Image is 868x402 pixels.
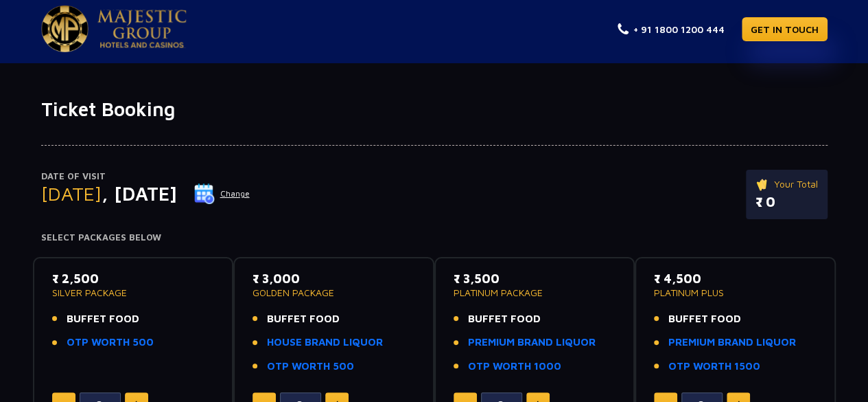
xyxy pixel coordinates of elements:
[468,311,541,327] span: BUFFET FOOD
[97,10,187,48] img: Majestic Pride
[253,288,415,298] p: GOLDEN PACKAGE
[102,182,177,205] span: , [DATE]
[267,359,354,375] a: OTP WORTH 500
[267,335,383,350] a: HOUSE BRAND LIQUOR
[668,335,796,350] a: PREMIUM BRAND LIQUOR
[654,269,817,288] p: ₹ 4,500
[668,311,741,327] span: BUFFET FOOD
[755,177,818,192] p: Your Total
[41,98,828,121] h1: Ticket Booking
[67,311,139,327] span: BUFFET FOOD
[41,5,89,52] img: Majestic Pride
[41,182,102,205] span: [DATE]
[41,170,250,183] p: Date of Visit
[468,359,561,375] a: OTP WORTH 1000
[468,335,596,350] a: PREMIUM BRAND LIQUOR
[668,359,760,375] a: OTP WORTH 1500
[755,177,770,192] img: ticket
[52,288,215,298] p: SILVER PACKAGE
[742,17,828,41] a: GET IN TOUCH
[52,269,215,288] p: ₹ 2,500
[755,192,818,212] p: ₹ 0
[67,335,154,350] a: OTP WORTH 500
[454,288,616,298] p: PLATINUM PACKAGE
[618,22,725,36] a: + 91 1800 1200 444
[253,269,415,288] p: ₹ 3,000
[41,232,828,243] h4: Select Packages Below
[654,288,817,298] p: PLATINUM PLUS
[267,311,340,327] span: BUFFET FOOD
[193,183,250,205] button: Change
[454,269,616,288] p: ₹ 3,500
